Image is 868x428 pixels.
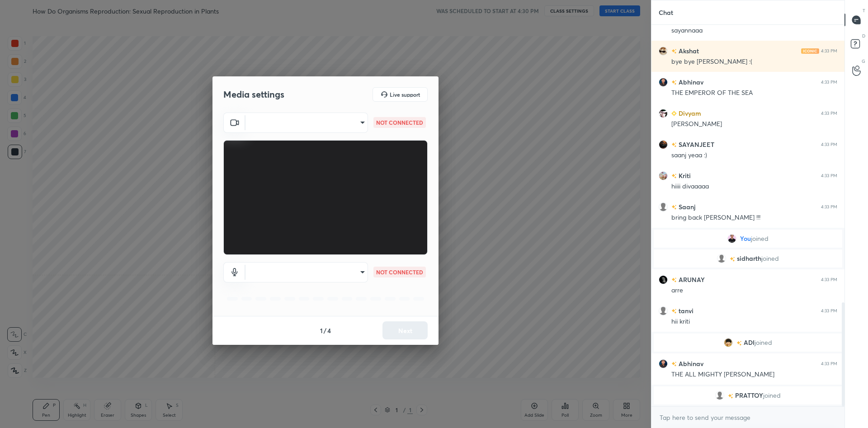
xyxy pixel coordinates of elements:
img: default.png [717,254,726,263]
span: You [740,235,751,242]
span: joined [755,339,772,346]
div: 4:33 PM [821,277,837,282]
img: 599055bc1cb541b99b1a70a2069e4074.jpg [659,140,668,149]
div: ​ [245,262,368,282]
div: hiiii divaaaaa [671,182,837,191]
img: no-rating-badge.077c3623.svg [671,277,677,282]
img: cbe43a4beecc466bb6eb95ab0da6df8b.jpg [659,171,668,180]
img: no-rating-badge.077c3623.svg [671,80,677,85]
h6: Divyam [677,108,701,118]
img: no-rating-badge.077c3623.svg [671,49,677,54]
img: default.png [659,306,668,315]
div: arre [671,286,837,295]
span: PRATTOY [735,392,763,399]
h6: tanvi [677,306,693,315]
span: sidharth [737,255,761,262]
p: T [863,7,865,14]
div: [PERSON_NAME] [671,120,837,129]
img: no-rating-badge.077c3623.svg [671,362,677,367]
span: joined [763,392,781,399]
p: NOT CONNECTED [376,268,423,276]
span: joined [761,255,779,262]
h6: SAYANJEET [677,140,714,149]
div: sayannaaa [671,26,837,35]
div: 4:33 PM [821,204,837,210]
img: no-rating-badge.077c3623.svg [671,205,677,210]
h5: Live support [390,92,420,97]
img: iconic-light.a09c19a4.png [801,48,819,54]
div: 4:33 PM [821,142,837,147]
div: THE ALL MIGHTY [PERSON_NAME] [671,370,837,379]
span: ADI [744,339,755,346]
img: a2358f68e26044338e95187e8e2d099f.jpg [659,109,668,118]
img: no-rating-badge.077c3623.svg [728,394,733,399]
div: 4:33 PM [821,173,837,179]
div: bye bye [PERSON_NAME] :( [671,57,837,66]
img: no-rating-badge.077c3623.svg [671,174,677,179]
h6: Akshat [677,46,699,56]
img: f6a15a2ea49442a8bb89e5752c1acb3c.jpg [724,338,733,347]
h4: / [324,326,326,335]
img: no-rating-badge.077c3623.svg [736,341,742,346]
img: Learner_Badge_beginner_1_8b307cf2a0.svg [671,111,677,116]
div: saanj yeaa :) [671,151,837,160]
h6: Kriti [677,171,691,180]
img: 0c8c6a2ef3f34393ae54166f232a1200.jpg [659,275,668,284]
img: default.png [715,391,724,400]
p: D [862,33,865,39]
img: 3f984c270fec4109a57ddb5a4f02100d.jpg [727,234,736,243]
span: joined [751,235,769,242]
h4: 1 [320,326,323,335]
h4: 4 [327,326,331,335]
div: 4:33 PM [821,80,837,85]
h6: Abhinav [677,77,703,87]
h2: Media settings [223,89,284,100]
img: no-rating-badge.077c3623.svg [671,309,677,314]
h6: Saanj [677,202,695,212]
div: THE EMPEROR OF THE SEA [671,89,837,98]
img: no-rating-badge.077c3623.svg [671,142,677,147]
div: 4:33 PM [821,111,837,116]
div: grid [651,25,844,406]
img: 6b2e68e78a5e4de6a10315578e55fd5b.jpg [659,359,668,368]
p: NOT CONNECTED [376,118,423,127]
img: 14cc8a8fc1ae42f1883495afe8d486a6.jpg [659,47,668,56]
div: 4:33 PM [821,48,837,54]
img: default.png [659,202,668,212]
div: 4:33 PM [821,308,837,314]
img: 6b2e68e78a5e4de6a10315578e55fd5b.jpg [659,78,668,87]
p: G [862,58,865,65]
img: no-rating-badge.077c3623.svg [730,257,735,262]
div: bring back [PERSON_NAME] !!! [671,213,837,222]
p: Chat [651,0,680,24]
h6: ARUNAY [677,275,705,284]
div: ​ [245,113,368,133]
div: hii kriti [671,317,837,326]
h6: Abhinav [677,359,703,368]
div: 4:33 PM [821,361,837,367]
